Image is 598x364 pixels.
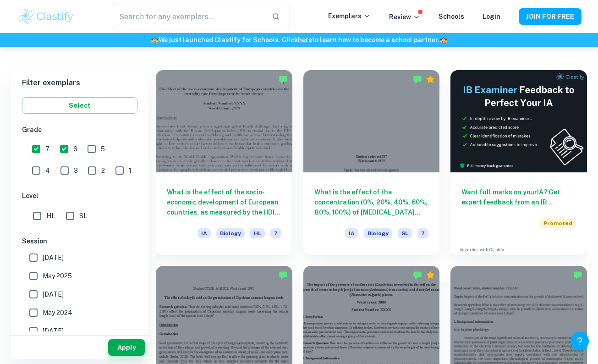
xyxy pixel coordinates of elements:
a: Login [483,13,500,20]
span: HL [46,211,55,221]
p: Review [389,12,420,22]
img: Clastify logo [17,7,75,26]
input: Search for any exemplars... [113,4,264,29]
img: Marked [279,270,288,280]
span: [DATE] [43,253,64,263]
a: Advertise with Clastify [460,247,504,253]
span: 4 [45,165,50,176]
img: Marked [413,75,422,84]
h6: Session [22,236,137,246]
span: 7 [45,144,49,154]
span: 1 [129,165,132,176]
span: [DATE] [43,326,64,336]
a: What is the effect of the socio-economic development of European countries, as measured by the HD... [156,70,292,255]
h6: Level [22,191,137,201]
span: May 2025 [43,271,72,281]
span: 2 [101,165,105,176]
span: IA [345,228,358,238]
div: Premium [426,270,435,280]
img: Marked [573,270,582,280]
div: Premium [426,75,435,84]
span: 7 [417,228,428,238]
span: 🏫 [439,36,447,44]
span: Biology [216,228,245,238]
span: SL [79,211,87,221]
a: Schools [439,13,464,20]
button: Help and Feedback [571,332,589,350]
a: What is the effect of the concentration (0%, 20%, 40%, 60%, 80%, 100%) of [MEDICAL_DATA] (Melaleu... [303,70,440,255]
h6: Filter exemplars [11,70,148,96]
span: May 2024 [43,308,72,318]
span: Biology [364,228,392,238]
span: 6 [73,144,77,154]
span: SL [398,228,412,238]
h6: What is the effect of the socio-economic development of European countries, as measured by the HD... [167,187,281,217]
span: 3 [74,165,78,176]
p: Exemplars [328,11,371,21]
h6: Grade [22,125,137,135]
span: IA [198,228,211,238]
button: Select [22,97,137,114]
h6: What is the effect of the concentration (0%, 20%, 40%, 60%, 80%, 100%) of [MEDICAL_DATA] (Melaleu... [314,187,429,217]
img: Thumbnail [450,70,587,172]
span: Promoted [540,218,576,228]
span: HL [250,228,265,238]
span: [DATE] [43,289,64,299]
button: JOIN FOR FREE [519,8,582,25]
img: Marked [279,75,288,84]
img: Marked [413,270,422,280]
span: 7 [270,228,281,238]
a: here [298,36,312,44]
a: Want full marks on yourIA? Get expert feedback from an IB examiner!PromotedAdvertise with Clastify [450,70,587,255]
h6: We just launched Clastify for Schools. Click to learn how to become a school partner. [2,35,596,45]
span: 5 [101,144,105,154]
span: 🏫 [151,36,159,44]
button: Apply [108,339,145,356]
h6: Want full marks on your IA ? Get expert feedback from an IB examiner! [461,187,576,207]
